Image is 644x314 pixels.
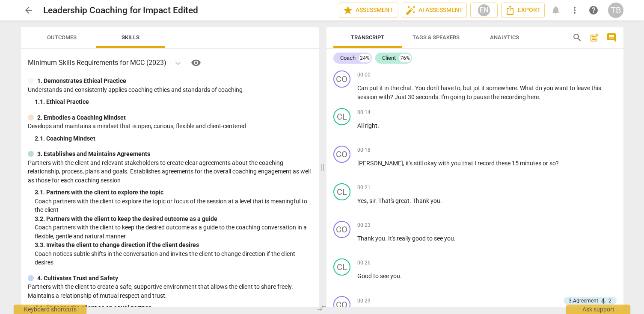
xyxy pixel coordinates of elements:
[37,274,118,283] p: 4. Cultivates Trust and Safety
[357,94,379,100] span: session
[403,160,406,167] span: ,
[444,235,454,242] span: you
[390,94,395,100] span: ?
[570,85,576,91] span: to
[412,85,415,91] span: .
[527,94,539,100] span: here
[333,146,350,163] div: Change speaker
[367,197,369,204] span: ,
[357,147,371,154] span: 00:18
[385,235,388,242] span: .
[357,122,365,129] span: All
[357,184,371,191] span: 00:21
[28,122,312,131] p: Develops and maintains a mindset that is open, curious, flexible and client-centered
[357,259,371,267] span: 00:26
[556,160,559,167] span: ?
[333,258,350,276] div: Change speaker
[608,297,611,305] div: 2
[517,85,520,91] span: .
[588,5,599,15] span: help
[400,273,402,279] span: .
[397,235,412,242] span: really
[357,222,371,229] span: 00:23
[28,85,312,94] p: Understands and consistently applies coaching ethics and standards of coaching
[373,273,380,279] span: to
[340,54,356,62] div: Coach
[413,34,460,41] span: Tags & Speakers
[35,303,312,312] div: 4. 1. Engages the client as an equal partner
[478,160,496,167] span: record
[191,58,201,68] span: visibility
[400,85,412,91] span: chat
[570,5,580,15] span: more_vert
[415,85,427,91] span: You
[463,85,473,91] span: but
[395,94,408,100] span: Just
[357,85,369,91] span: Can
[543,85,555,91] span: you
[454,235,456,242] span: .
[588,31,601,44] button: Add summary
[430,197,440,204] span: you
[37,76,126,85] p: 1. Demonstrates Ethical Practice
[189,56,203,70] button: Help
[377,122,379,129] span: .
[343,5,395,15] span: Assessment
[35,241,312,249] div: 3. 3. Invites the client to change direction if the client desires
[375,235,385,242] span: you
[399,54,411,62] div: 76%
[339,3,398,18] button: Assessment
[605,31,618,44] button: Show/Hide comments
[473,94,491,100] span: pause
[369,197,375,204] span: sir
[378,197,395,204] span: That's
[333,221,350,238] div: Change speaker
[424,160,438,167] span: okay
[569,297,598,305] div: 3.Agreement
[28,58,166,67] p: Minimum Skills Requirements for MCC (2023)
[408,94,416,100] span: 30
[543,160,549,167] span: or
[35,214,312,223] div: 3. 2. Partners with the client to keep the desired outcome as a guide
[496,160,512,167] span: these
[600,298,607,305] span: mic
[586,3,601,18] a: Help
[450,94,466,100] span: going
[520,160,543,167] span: minutes
[35,188,312,197] div: 3. 1. Partners with the client to explore the topic
[549,160,556,167] span: so
[359,54,371,62] div: 24%
[365,122,377,129] span: right
[402,3,467,18] button: AI Assessment
[608,3,623,18] button: TB
[438,160,451,167] span: with
[186,56,203,70] a: Help
[555,85,570,91] span: want
[357,235,375,242] span: Thank
[357,71,371,79] span: 00:00
[481,85,486,91] span: it
[357,273,373,279] span: Good
[333,296,350,313] div: Change speaker
[501,94,527,100] span: recording
[390,273,400,279] span: you
[491,94,501,100] span: the
[501,3,545,18] button: Export
[406,5,463,15] span: AI Assessment
[333,183,350,200] div: Change speaker
[576,85,591,91] span: leave
[357,297,371,305] span: 00:29
[384,85,390,91] span: in
[357,197,367,204] span: Yes
[441,94,450,100] span: I'm
[416,94,438,100] span: seconds
[413,197,430,204] span: Thank
[412,235,427,242] span: good
[462,160,475,167] span: that
[438,94,441,100] span: .
[395,197,410,204] span: great
[570,31,584,44] button: Search
[379,94,390,100] span: with
[566,305,630,314] div: Ask support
